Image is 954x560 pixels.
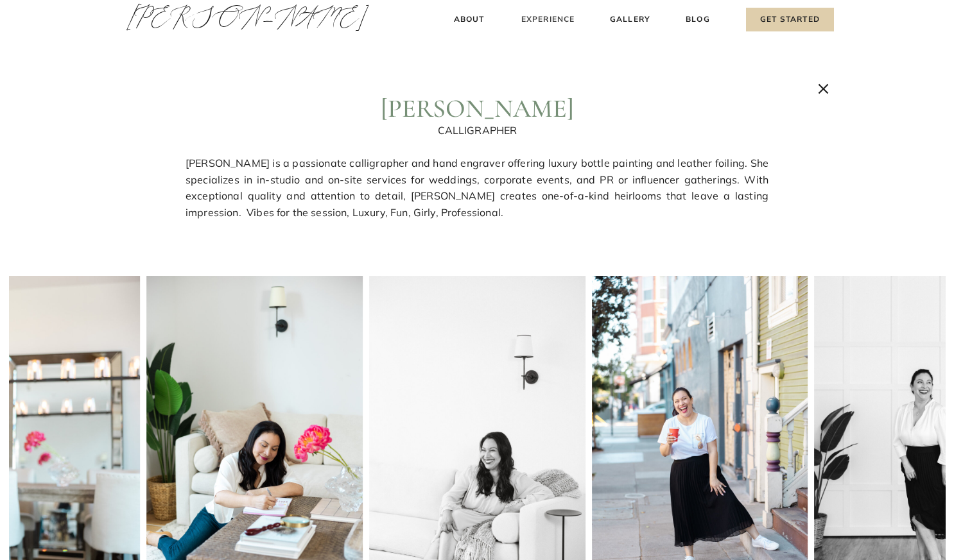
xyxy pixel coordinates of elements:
h2: Calligrapher [334,123,621,133]
a: Blog [683,13,713,26]
a: Experience [519,13,577,26]
a: Gallery [609,13,652,26]
p: [PERSON_NAME] is a passionate calligrapher and hand engraver offering luxury bottle painting and ... [186,155,768,253]
a: Get Started [746,8,834,31]
a: About [450,13,488,26]
h2: [PERSON_NAME] [336,93,618,119]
